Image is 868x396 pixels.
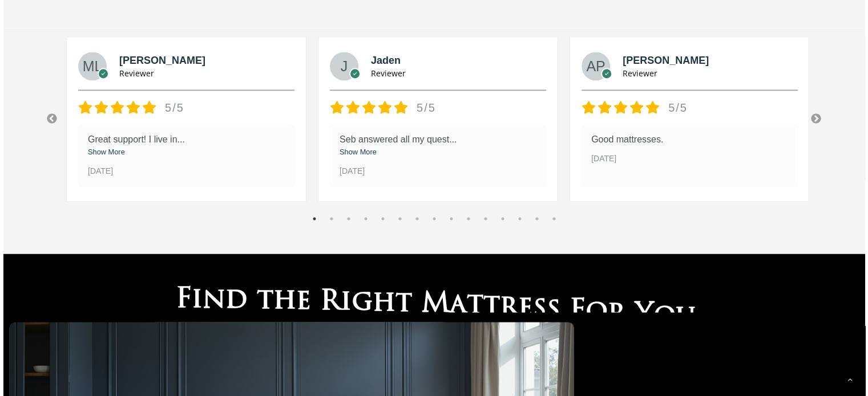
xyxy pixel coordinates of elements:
[842,371,858,388] a: Back to top
[429,213,440,224] button: 8 of 5
[591,153,788,165] div: [DATE]
[165,102,184,113] div: 5/5
[582,100,660,115] div: Rated 5 out of 5
[119,68,205,79] div: Reviewer
[518,295,533,322] span: e
[176,287,192,314] span: F
[623,54,709,68] div: [PERSON_NAME]
[417,102,436,113] div: 5/5
[377,213,389,224] button: 5 of 5
[500,294,518,321] span: r
[225,287,248,315] span: d
[88,134,185,156] span: ...
[273,288,296,315] span: h
[373,290,395,317] span: h
[450,292,467,319] span: a
[810,113,822,125] button: Next
[309,213,320,224] button: 1 of 5
[46,113,58,125] button: Previous
[547,297,560,324] span: s
[463,213,474,224] button: 10 of 5
[176,285,696,312] h2: Find the Right Mattress For You
[582,52,610,80] img: Amina Park
[326,213,337,224] button: 2 of 5
[88,165,285,177] div: [DATE]
[203,287,225,314] span: n
[340,134,457,156] span: ...
[340,165,536,177] div: [DATE]
[88,134,285,158] div: Great support! I live in
[257,287,273,315] span: t
[395,291,412,318] span: t
[446,213,457,224] button: 9 of 5
[352,289,373,317] span: g
[340,134,536,158] div: Seb answered all my quest
[533,296,547,323] span: s
[483,293,500,320] span: t
[340,148,377,156] a: Show More
[591,134,788,146] p: Good mattresses.
[623,68,709,79] div: Reviewer
[341,289,352,316] span: i
[119,54,205,68] div: [PERSON_NAME]
[514,213,526,224] button: 13 of 5
[343,213,354,224] button: 3 of 5
[192,287,203,314] span: i
[330,100,408,115] div: Rated 5 out of 5
[78,52,107,80] img: Michael L.
[421,291,450,319] span: M
[480,213,491,224] button: 11 of 5
[330,52,358,80] img: Jaden
[586,299,608,326] span: o
[668,102,688,113] div: 5/5
[360,213,372,224] button: 4 of 5
[570,297,586,325] span: F
[320,288,341,316] span: R
[676,304,696,332] span: u
[78,100,156,115] div: Rated 5 out of 5
[371,68,406,79] div: Reviewer
[497,213,508,224] button: 12 of 5
[371,54,406,68] div: Jaden
[608,300,626,328] span: r
[411,213,423,224] button: 7 of 5
[653,303,676,330] span: o
[531,213,543,224] button: 14 of 5
[88,148,125,156] a: Show More
[635,301,653,329] span: Y
[394,213,406,224] button: 6 of 5
[296,288,311,316] span: e
[467,292,483,320] span: t
[548,213,560,224] button: 15 of 5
